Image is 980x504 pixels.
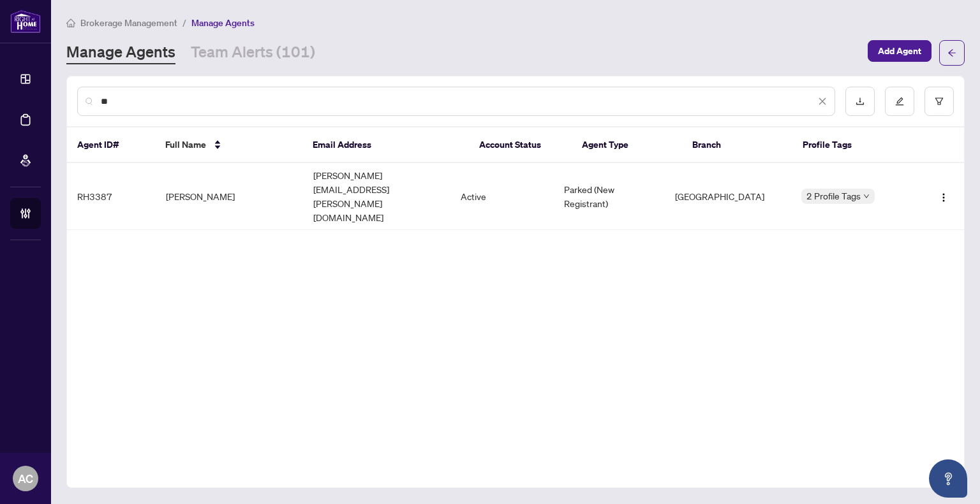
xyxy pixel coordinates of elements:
[929,459,967,498] button: Open asap
[303,163,450,230] td: [PERSON_NAME][EMAIL_ADDRESS][PERSON_NAME][DOMAIN_NAME]
[868,40,932,62] button: Add Agent
[66,41,175,64] a: Manage Agents
[947,48,956,57] span: arrow-left
[924,87,954,116] button: filter
[191,17,255,29] span: Manage Agents
[856,97,865,106] span: download
[554,163,664,230] td: Parked (New Registrant)
[66,18,75,27] span: home
[572,127,682,163] th: Agent Type
[818,97,827,106] span: close
[935,97,944,106] span: filter
[155,127,302,163] th: Full Name
[863,193,870,199] span: down
[80,17,177,29] span: Brokerage Management
[665,163,792,230] td: [GEOGRAPHIC_DATA]
[845,87,875,116] button: download
[682,127,792,163] th: Branch
[302,127,469,163] th: Email Address
[878,41,921,61] span: Add Agent
[885,87,914,116] button: edit
[933,186,954,206] button: Logo
[469,127,572,163] th: Account Status
[18,470,33,487] span: AC
[191,41,315,64] a: Team Alerts (101)
[182,15,186,30] li: /
[165,138,206,152] span: Full Name
[156,163,303,230] td: [PERSON_NAME]
[792,127,917,163] th: Profile Tags
[806,189,861,203] span: 2 Profile Tags
[10,10,41,33] img: logo
[67,127,155,163] th: Agent ID#
[67,163,156,230] td: RH3387
[939,192,949,203] img: Logo
[450,163,554,230] td: Active
[895,97,904,106] span: edit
